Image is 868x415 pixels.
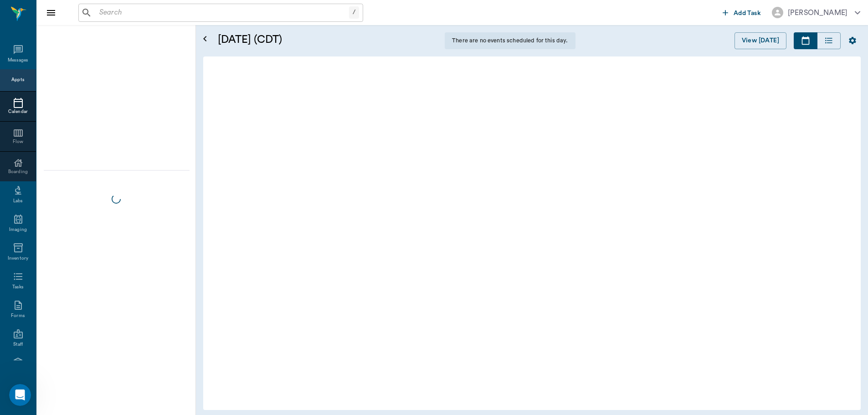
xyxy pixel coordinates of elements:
[9,384,31,406] iframe: Intercom live chat
[96,6,349,19] input: Search
[9,226,27,233] div: Imaging
[734,32,786,49] button: View [DATE]
[11,77,24,83] div: Appts
[8,255,28,262] div: Inventory
[8,57,29,64] div: Messages
[12,284,24,291] div: Tasks
[42,4,60,22] button: Close drawer
[13,198,23,205] div: Labs
[200,21,211,56] button: Open calendar
[765,4,868,21] button: [PERSON_NAME]
[788,7,847,18] div: [PERSON_NAME]
[11,313,25,319] div: Forms
[719,4,765,21] button: Add Task
[349,6,359,19] div: /
[445,32,575,49] div: There are no events scheduled for this day.
[218,32,437,47] h5: [DATE] (CDT)
[13,341,23,348] div: Staff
